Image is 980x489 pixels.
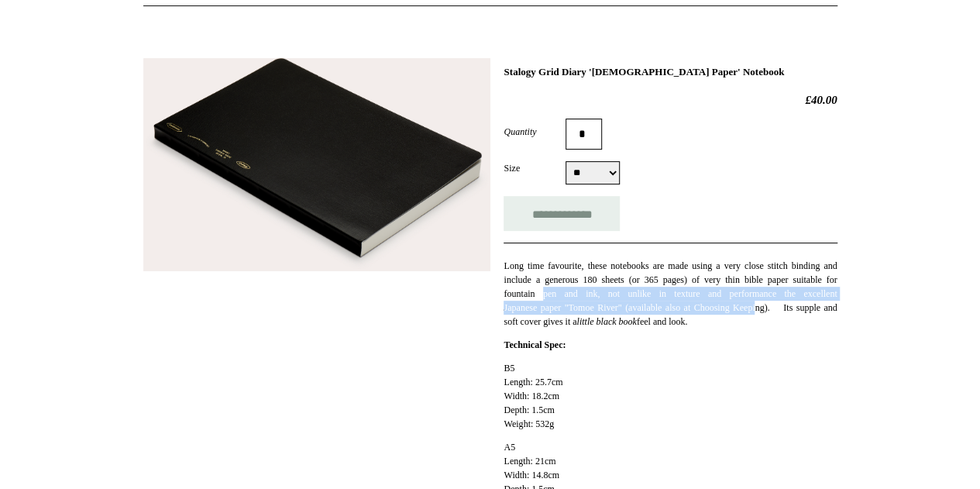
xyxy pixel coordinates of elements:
strong: Technical Spec: [504,339,566,350]
h2: £40.00 [504,93,837,107]
label: Quantity [504,125,566,139]
label: Size [504,161,566,175]
em: little black book [576,316,636,327]
img: Stalogy Grid Diary 'Bible Paper' Notebook [143,58,490,272]
p: Long time favourite, these notebooks are made using a very close stitch binding and include a gen... [504,259,837,329]
h1: Stalogy Grid Diary '[DEMOGRAPHIC_DATA] Paper' Notebook [504,66,837,78]
p: B5 Length: 25.7cm Width: 18.2cm Depth: 1.5cm Weight: 532g [504,361,837,431]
